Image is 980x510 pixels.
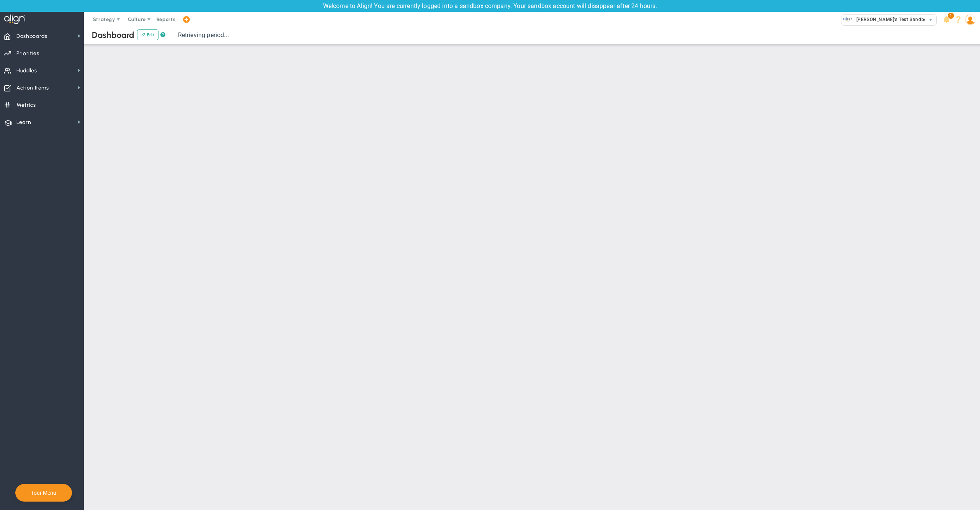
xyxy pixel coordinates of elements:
span: Action Items [16,80,49,96]
span: Learn [16,114,31,130]
li: Announcements [941,12,952,27]
img: 33568.Company.photo [843,15,853,24]
span: Retrieving period... [178,31,229,39]
span: Strategy [93,16,115,22]
button: Tour Menu [29,489,59,496]
span: Culture [128,16,146,22]
span: Huddles [16,63,37,79]
span: Dashboard [92,30,134,40]
span: select [925,15,936,25]
span: Priorities [16,46,39,62]
span: [PERSON_NAME]'s Test Sandbox [853,15,929,24]
span: Metrics [16,97,36,113]
img: 209589.Person.photo [965,15,975,25]
span: Reports [153,12,180,27]
span: Dashboards [16,28,47,44]
span: 1 [948,13,954,19]
button: Edit [137,29,158,40]
li: Help & Frequently Asked Questions (FAQ) [952,12,964,27]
